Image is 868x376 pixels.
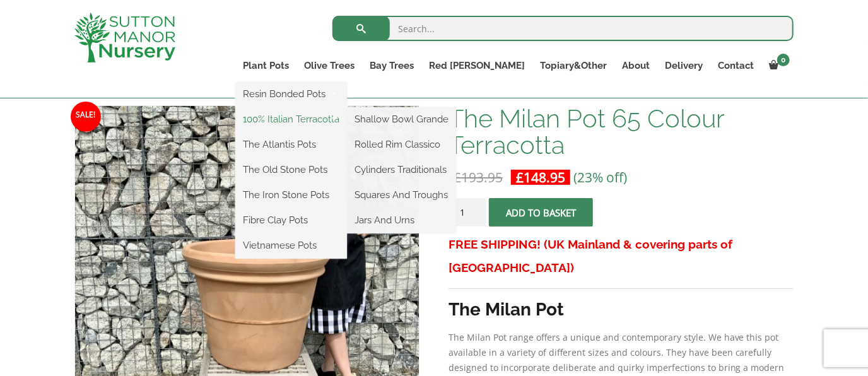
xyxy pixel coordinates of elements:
a: Topiary&Other [532,57,614,74]
a: Shallow Bowl Grande [347,110,456,129]
span: Sale! [71,102,101,132]
span: £ [516,168,524,186]
input: Search... [332,16,794,41]
a: Squares And Troughs [347,185,456,204]
a: Plant Pots [235,57,296,74]
a: The Iron Stone Pots [235,185,347,204]
input: Product quantity [449,198,486,226]
span: 0 [777,54,790,66]
a: Red [PERSON_NAME] [421,57,532,74]
button: Add to basket [489,198,593,226]
bdi: 193.95 [454,168,503,186]
a: About [614,57,657,74]
a: The Old Stone Pots [235,160,347,179]
strong: The Milan Pot [449,299,564,320]
bdi: 148.95 [516,168,565,186]
a: Cylinders Traditionals [347,160,456,179]
a: 0 [761,57,794,74]
a: Jars And Urns [347,211,456,230]
h3: FREE SHIPPING! (UK Mainland & covering parts of [GEOGRAPHIC_DATA]) [449,233,794,279]
span: (23% off) [573,168,627,186]
span: £ [454,168,461,186]
a: Contact [710,57,761,74]
a: Olive Trees [296,57,362,74]
a: 100% Italian Terracotta [235,110,347,129]
a: Resin Bonded Pots [235,85,347,103]
img: logo [74,13,175,62]
a: Bay Trees [362,57,421,74]
a: Fibre Clay Pots [235,211,347,230]
h1: The Milan Pot 65 Colour Terracotta [449,105,794,158]
a: Vietnamese Pots [235,236,347,255]
a: Delivery [657,57,710,74]
a: Rolled Rim Classico [347,135,456,154]
a: The Atlantis Pots [235,135,347,154]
